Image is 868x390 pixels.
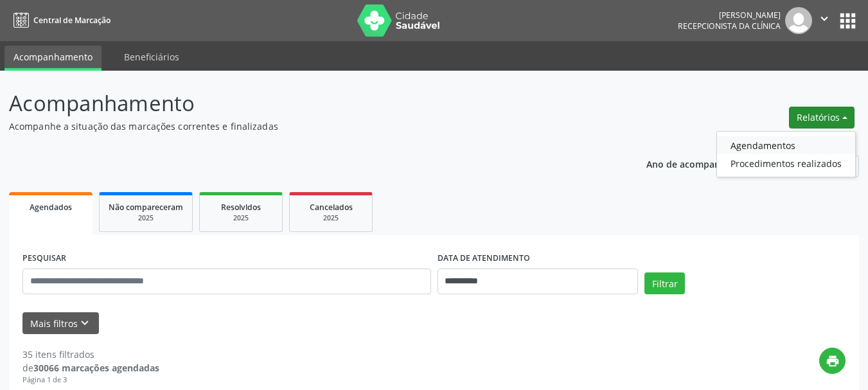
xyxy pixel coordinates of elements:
div: 2025 [299,213,363,223]
div: 2025 [109,213,183,223]
div: de [22,361,159,375]
button:  [812,7,837,34]
span: Recepcionista da clínica [678,21,781,31]
strong: 30066 marcações agendadas [33,362,159,374]
button: apps [837,10,859,32]
p: Ano de acompanhamento [646,155,760,172]
div: Página 1 de 3 [22,375,159,386]
div: [PERSON_NAME] [678,10,781,21]
div: 35 itens filtrados [22,348,159,361]
a: Acompanhamento [4,46,102,71]
a: Procedimentos realizados [717,154,855,172]
button: print [819,348,846,374]
p: Acompanhe a situação das marcações correntes e finalizadas [9,120,604,133]
ul: Relatórios [716,131,856,177]
div: 2025 [209,213,273,223]
span: Não compareceram [109,202,183,213]
span: Agendados [30,202,72,213]
span: Central de Marcação [33,15,111,26]
p: Acompanhamento [9,87,604,120]
span: Resolvidos [221,202,261,213]
a: Agendamentos [717,136,855,154]
i: keyboard_arrow_down [78,316,92,330]
label: PESQUISAR [22,249,66,269]
button: Relatórios [789,107,855,129]
img: img [785,7,812,34]
button: Mais filtroskeyboard_arrow_down [22,312,99,335]
a: Central de Marcação [9,10,111,31]
i:  [817,12,831,26]
span: Cancelados [310,202,353,213]
i: print [826,354,840,368]
a: Beneficiários [115,46,188,68]
label: DATA DE ATENDIMENTO [438,249,530,269]
button: Filtrar [644,272,685,294]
